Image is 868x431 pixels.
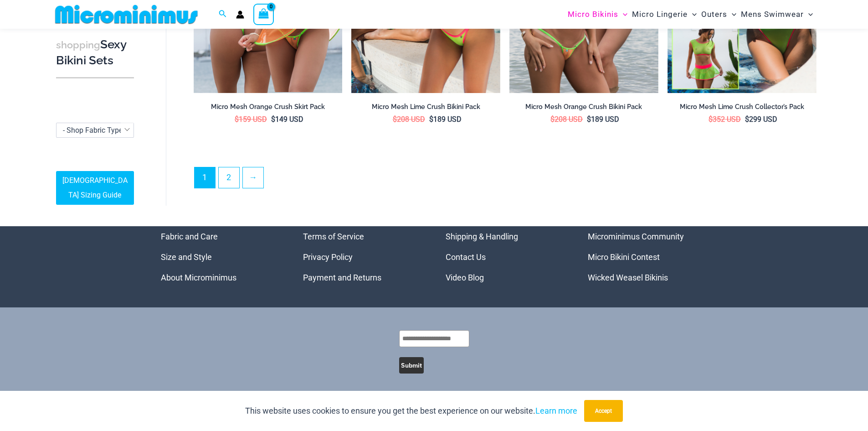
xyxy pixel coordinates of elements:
span: Menu Toggle [618,3,627,26]
a: Micro Bikini Contest [588,252,660,262]
a: Learn more [535,406,577,415]
aside: Footer Widget 3 [446,226,565,288]
nav: Menu [161,226,281,288]
h2: Micro Mesh Orange Crush Bikini Pack [509,103,658,111]
a: Micro Mesh Lime Crush Bikini Pack [351,103,500,114]
span: Micro Bikinis [568,3,618,26]
bdi: 149 USD [271,115,303,124]
a: Microminimus Community [588,232,684,241]
a: → [243,167,263,188]
bdi: 299 USD [745,115,777,124]
nav: Menu [303,226,423,288]
h2: Micro Mesh Lime Crush Collector’s Pack [668,103,817,111]
span: $ [429,115,433,124]
a: Page 2 [219,167,239,188]
span: shopping [56,39,100,51]
span: $ [745,115,749,124]
bdi: 159 USD [235,115,267,124]
img: MM SHOP LOGO FLAT [51,4,201,25]
h3: Sexy Bikini Sets [56,37,134,68]
nav: Menu [588,226,708,288]
a: Search icon link [219,9,227,20]
span: $ [587,115,591,124]
span: Page 1 [195,167,215,188]
a: Contact Us [446,252,486,262]
a: Terms of Service [303,232,364,241]
span: $ [235,115,239,124]
span: $ [393,115,397,124]
span: Micro Lingerie [632,3,688,26]
span: - Shop Fabric Type [56,123,134,138]
span: Menu Toggle [804,3,813,26]
span: Mens Swimwear [741,3,804,26]
bdi: 352 USD [709,115,741,124]
button: Accept [584,400,623,422]
span: Outers [701,3,727,26]
bdi: 189 USD [429,115,462,124]
h2: Micro Mesh Lime Crush Bikini Pack [351,103,500,111]
a: [DEMOGRAPHIC_DATA] Sizing Guide [56,171,134,205]
p: This website uses cookies to ensure you get the best experience on our website. [245,404,577,418]
a: Privacy Policy [303,252,353,262]
a: OutersMenu ToggleMenu Toggle [699,3,739,26]
span: $ [709,115,713,124]
span: Menu Toggle [688,3,697,26]
aside: Footer Widget 1 [161,226,281,288]
h2: Micro Mesh Orange Crush Skirt Pack [194,103,343,111]
bdi: 189 USD [587,115,619,124]
button: Submit [399,357,424,374]
a: Micro LingerieMenu ToggleMenu Toggle [630,3,699,26]
aside: Footer Widget 4 [588,226,708,288]
a: Shipping & Handling [446,232,518,241]
a: Video Blog [446,273,484,282]
span: $ [271,115,275,124]
bdi: 208 USD [550,115,583,124]
a: View Shopping Cart, empty [253,4,274,25]
nav: Site Navigation [564,1,817,27]
span: Menu Toggle [727,3,736,26]
nav: Menu [446,226,565,288]
a: About Microminimus [161,273,236,282]
a: Account icon link [236,10,244,19]
nav: Product Pagination [194,167,817,193]
a: Size and Style [161,252,212,262]
span: - Shop Fabric Type [63,126,123,135]
bdi: 208 USD [393,115,425,124]
a: Fabric and Care [161,232,218,241]
a: Micro Mesh Orange Crush Bikini Pack [509,103,658,114]
aside: Footer Widget 2 [303,226,423,288]
a: Payment and Returns [303,273,381,282]
span: - Shop Fabric Type [56,123,134,137]
a: Micro BikinisMenu ToggleMenu Toggle [565,3,630,26]
a: Mens SwimwearMenu ToggleMenu Toggle [739,3,815,26]
a: Micro Mesh Orange Crush Skirt Pack [194,103,343,114]
span: $ [550,115,555,124]
a: Micro Mesh Lime Crush Collector’s Pack [668,103,817,114]
a: Wicked Weasel Bikinis [588,273,668,282]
